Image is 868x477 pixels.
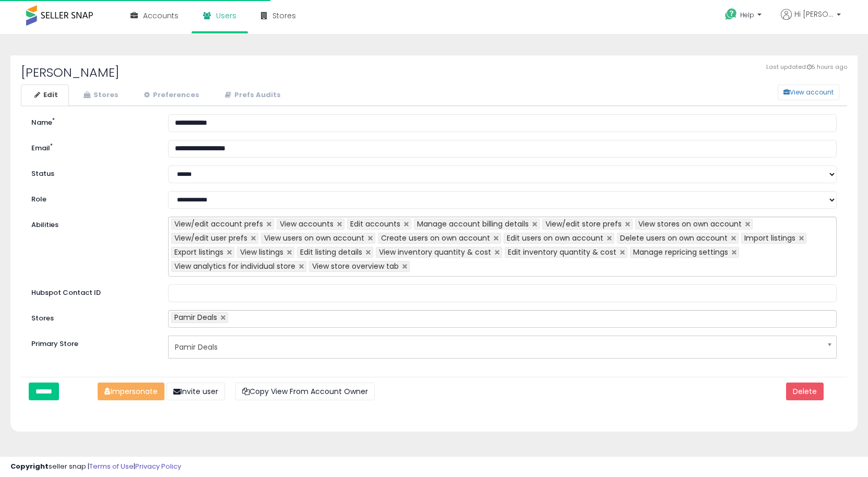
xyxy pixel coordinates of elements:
a: Prefs Audits [211,85,292,106]
span: View users on own account [264,233,364,243]
span: Last updated: 5 hours ago [766,63,847,71]
button: Invite user [167,383,225,400]
button: Copy View From Account Owner [235,383,375,400]
span: Edit accounts [350,219,400,229]
span: Manage account billing details [417,219,529,229]
a: Hi [PERSON_NAME] [781,9,841,32]
a: Stores [70,85,129,106]
button: Impersonate [98,383,164,400]
span: Pamir Deals [175,338,816,356]
span: View/edit user prefs [174,233,247,243]
span: Create users on own account [381,233,490,243]
a: Preferences [130,85,210,106]
a: View account [770,85,786,100]
span: Pamir Deals [174,312,217,323]
span: Accounts [143,10,179,21]
div: seller snap | | [10,462,181,472]
h2: [PERSON_NAME] [21,66,847,79]
span: Manage repricing settings [633,247,728,257]
i: Get Help [724,8,738,21]
span: Export listings [174,247,223,257]
span: View/edit account prefs [174,219,263,229]
label: Stores [23,310,160,324]
label: Name [23,114,160,128]
button: Delete [786,383,824,400]
span: View/edit store prefs [545,219,622,229]
span: View stores on own account [638,219,742,229]
span: View accounts [280,219,334,229]
label: Abilities [31,220,58,230]
span: Edit users on own account [507,233,603,243]
span: Import listings [744,233,795,243]
label: Hubspot Contact ID [23,284,160,298]
span: Stores [272,10,296,21]
span: Edit inventory quantity & cost [508,247,616,257]
span: View analytics for individual store [174,261,295,271]
label: Primary Store [23,336,160,349]
label: Status [23,165,160,179]
span: Hi [PERSON_NAME] [794,9,834,19]
span: Help [740,10,754,19]
button: View account [778,85,839,100]
span: Delete users on own account [620,233,728,243]
span: View inventory quantity & cost [379,247,491,257]
label: Role [23,191,160,205]
span: Users [216,10,236,21]
span: View listings [240,247,283,257]
strong: Copyright [10,461,49,471]
span: View store overview tab [312,261,399,271]
a: Terms of Use [89,461,134,471]
a: Privacy Policy [135,461,181,471]
label: Email [23,140,160,153]
span: Edit listing details [300,247,362,257]
a: Edit [21,85,69,106]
